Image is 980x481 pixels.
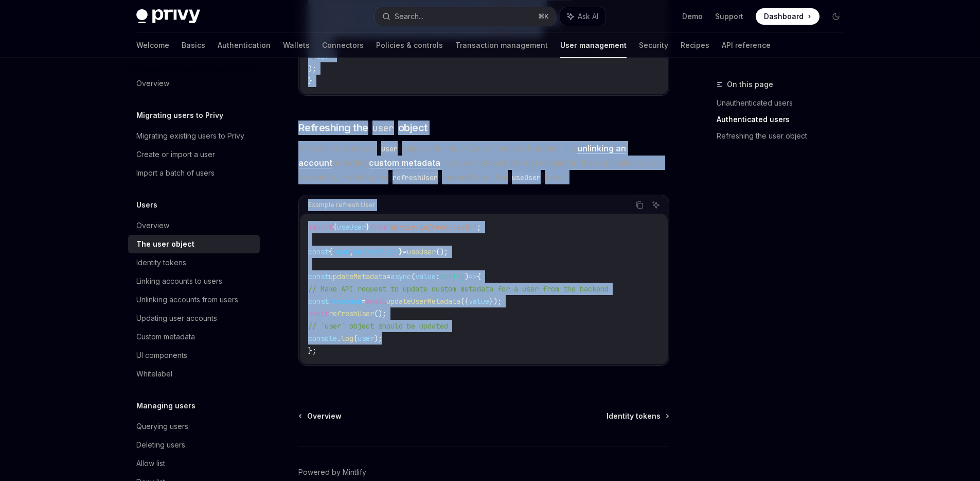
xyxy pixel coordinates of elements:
span: : [436,272,440,281]
a: Allow list [128,454,260,473]
div: Example refresh User [308,198,376,212]
span: updateUserMetadata [386,297,460,306]
span: ⌘ K [538,12,549,21]
img: dark logo [136,9,200,24]
span: ); [374,334,382,343]
span: ( [411,272,415,281]
span: user [358,334,374,343]
span: import [308,222,333,232]
span: On this page [727,78,773,91]
span: Dashboard [764,11,804,22]
span: updateMetadata [329,272,386,281]
a: Querying users [128,417,260,436]
span: } [366,222,370,232]
span: (); [436,247,448,256]
div: Search... [395,10,423,23]
span: In order to update a object after any type of backend update, (i.e. or setting ) you can ensure t... [298,141,669,184]
div: Overview [136,77,169,90]
span: ({ [460,297,469,306]
a: Connectors [322,33,364,58]
span: }); [489,297,502,306]
span: "@privy-io/react-auth" [386,222,477,232]
code: user [377,143,402,154]
a: Identity tokens [128,253,260,272]
div: The user object [136,238,194,250]
button: Search...⌘K [375,7,555,26]
span: refreshUser [329,309,374,318]
span: // Make API request to update custom metadata for a user from the backend [308,284,609,294]
span: Identity tokens [607,411,661,421]
div: Deleting users [136,439,185,451]
a: unlinking an account [298,143,626,168]
div: Import a batch of users [136,167,215,179]
div: Overview [136,219,169,232]
a: User management [560,33,627,58]
span: const [308,272,329,281]
h5: Migrating users to Privy [136,109,223,122]
span: ; [477,222,481,232]
button: Toggle dark mode [828,8,844,25]
span: > [329,51,333,61]
span: console [308,334,337,343]
span: response [329,297,362,306]
span: await [308,309,329,318]
code: user [368,121,398,135]
div: Migrating existing users to Privy [136,130,244,142]
a: Overview [128,216,260,235]
span: } [399,247,403,256]
span: ); [308,64,316,73]
span: string [440,272,465,281]
a: Dashboard [756,8,819,25]
a: Refreshing the user object [717,128,852,144]
div: Updating user accounts [136,312,217,324]
div: Linking accounts to users [136,275,222,287]
span: . [337,334,341,343]
span: (); [374,309,386,318]
span: const [308,247,329,256]
a: Policies & controls [376,33,443,58]
span: { [477,272,481,281]
span: // `user` object should be updated [308,321,448,331]
a: Wallets [283,33,310,58]
div: Unlinking accounts from users [136,294,238,306]
a: Import a batch of users [128,164,260,182]
h5: Managing users [136,400,195,412]
a: Deleting users [128,436,260,454]
span: const [308,297,329,306]
a: Security [639,33,668,58]
span: refreshUser [353,247,399,256]
span: useUser [407,247,436,256]
a: UI components [128,346,260,365]
a: Demo [682,11,703,22]
code: useUser [508,172,545,183]
a: custom metadata [369,158,440,168]
span: ( [353,334,358,343]
span: { [333,222,337,232]
a: Overview [299,411,342,421]
div: Allow list [136,457,165,470]
a: Recipes [681,33,709,58]
button: Ask AI [649,198,663,212]
span: } [308,76,312,85]
a: Transaction management [455,33,548,58]
a: Identity tokens [607,411,668,421]
a: Support [715,11,743,22]
span: = [362,297,366,306]
button: Copy the contents from the code block [633,198,646,212]
h5: Users [136,199,157,211]
span: from [370,222,386,232]
a: Migrating existing users to Privy [128,127,260,145]
span: { [329,247,333,256]
span: log [341,334,353,343]
span: , [349,247,353,256]
span: async [390,272,411,281]
span: Ask AI [578,11,598,22]
span: }; [308,346,316,355]
a: Linking accounts to users [128,272,260,290]
a: Authenticated users [717,111,852,128]
a: Welcome [136,33,169,58]
a: Powered by Mintlify [298,467,366,477]
a: Unauthenticated users [717,95,852,111]
div: Custom metadata [136,331,195,343]
a: Authentication [218,33,271,58]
